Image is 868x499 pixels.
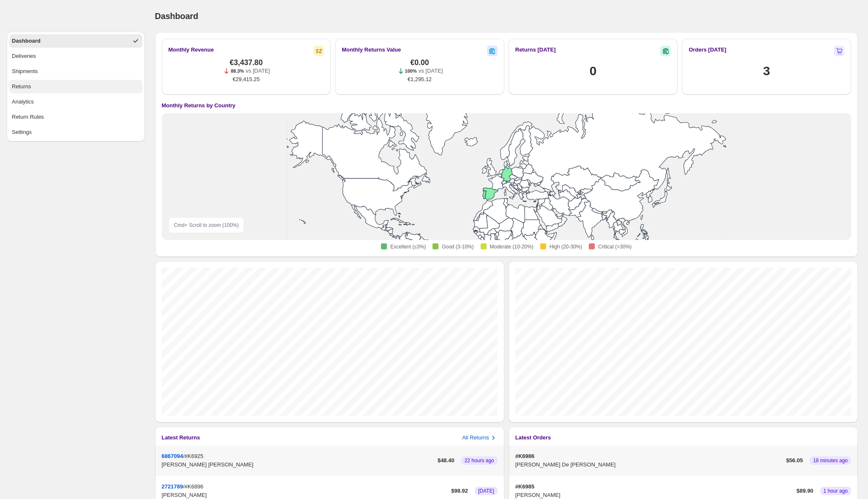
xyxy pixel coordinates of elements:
[230,58,263,67] span: €3,437.80
[515,461,783,469] p: [PERSON_NAME] De [PERSON_NAME]
[169,46,214,54] h2: Monthly Revenue
[515,46,556,54] h2: Returns [DATE]
[786,456,803,465] p: $ 56.05
[12,128,32,136] div: Settings
[590,63,596,79] h1: 0
[405,68,417,74] span: 100%
[390,243,426,250] span: Excellent (≤3%)
[9,49,142,63] button: Deliveries
[408,75,432,84] span: €1,295.12
[162,483,183,490] button: 2721789
[451,487,468,495] p: $ 98.92
[162,461,434,469] p: [PERSON_NAME] [PERSON_NAME]
[478,488,494,494] span: [DATE]
[9,65,142,78] button: Shipments
[246,67,270,75] p: vs [DATE]
[185,453,204,459] span: #K6925
[515,452,783,461] p: #K6986
[9,34,142,48] button: Dashboard
[342,46,401,54] h2: Monthly Returns Value
[462,434,498,442] button: All Returns
[155,11,199,21] span: Dashboard
[465,457,494,464] span: 22 hours ago
[419,67,443,75] p: vs [DATE]
[462,434,489,442] h3: All Returns
[550,243,582,250] span: High (20-30%)
[9,95,142,109] button: Analytics
[688,46,726,54] h2: Orders [DATE]
[763,63,770,79] h1: 3
[12,67,38,76] div: Shipments
[169,217,245,233] div: Cmd + Scroll to zoom ( 100 %)
[515,483,793,491] p: #K6985
[233,75,260,84] span: €29,415.25
[824,488,848,494] span: 1 hour ago
[12,98,34,106] div: Analytics
[162,453,183,459] button: 6867094
[438,456,454,465] p: $ 48.40
[12,82,31,91] div: Returns
[813,457,848,464] span: 18 minutes ago
[162,434,200,442] h3: Latest Returns
[442,243,473,250] span: Good (3-10%)
[9,125,142,139] button: Settings
[9,110,142,124] button: Return Rules
[12,52,36,60] div: Deliveries
[515,434,551,442] h3: Latest Orders
[12,113,44,121] div: Return Rules
[490,243,533,250] span: Moderate (10-20%)
[162,101,236,110] h4: Monthly Returns by Country
[185,483,204,490] span: #K6896
[231,68,244,74] span: 88.3%
[797,487,814,495] p: $ 89.90
[598,243,631,250] span: Critical (>30%)
[162,452,434,469] div: /
[9,80,142,93] button: Returns
[410,58,429,67] span: €0.00
[12,37,41,45] div: Dashboard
